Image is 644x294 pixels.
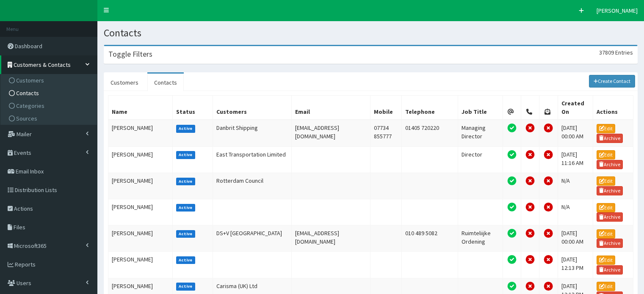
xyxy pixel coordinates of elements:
td: N/A [558,199,593,225]
td: [DATE] 00:00 AM [558,225,593,252]
span: Email Inbox [16,168,44,175]
label: Active [176,151,195,159]
span: 37809 [599,49,614,56]
a: Contacts [3,87,97,99]
a: Archive [597,265,623,275]
a: Customers [3,74,97,87]
th: Actions [593,96,633,120]
label: Active [176,204,195,212]
th: Email [291,96,370,120]
span: Contacts [16,89,39,97]
td: DS+V [GEOGRAPHIC_DATA] [213,225,291,252]
label: Active [176,230,195,238]
span: Events [14,149,31,157]
a: Archive [597,134,623,143]
span: Reports [15,261,36,268]
td: [PERSON_NAME] [108,173,173,199]
th: Mobile [370,96,401,120]
td: 07734 855777 [370,120,401,146]
th: Email Permission [503,96,521,120]
h1: Contacts [104,27,638,38]
a: Archive [597,160,623,169]
span: Distribution Lists [15,186,57,194]
th: Telephone [401,96,458,120]
td: [PERSON_NAME] [108,225,173,252]
td: [EMAIL_ADDRESS][DOMAIN_NAME] [291,120,370,146]
span: [PERSON_NAME] [597,7,638,14]
td: [DATE] 00:00 AM [558,120,593,146]
span: Actions [14,205,33,212]
span: Files [14,223,25,231]
th: Customers [213,96,291,120]
label: Active [176,125,195,132]
a: Edit [597,150,615,159]
td: Director [458,146,503,173]
a: Create Contact [589,75,636,88]
a: Edit [597,282,615,291]
td: [DATE] 12:13 PM [558,252,593,278]
span: Microsoft365 [14,242,47,250]
td: [PERSON_NAME] [108,146,173,173]
a: Edit [597,176,615,186]
th: Name [108,96,173,120]
a: Edit [597,203,615,212]
a: Customers [104,74,145,91]
th: Status [173,96,213,120]
td: 01405 720220 [401,120,458,146]
a: Contacts [147,74,184,91]
a: Categories [3,99,97,112]
td: Ruimteliijke Ordening [458,225,503,252]
h3: Toggle Filters [108,50,152,58]
td: Managing Director [458,120,503,146]
th: Telephone Permission [521,96,539,120]
th: Created On [558,96,593,120]
td: 010 489 5082 [401,225,458,252]
span: Sources [16,115,37,122]
span: Categories [16,102,44,110]
th: Post Permission [539,96,558,120]
a: Archive [597,186,623,195]
span: Dashboard [15,42,42,50]
a: Edit [597,256,615,265]
span: Mailer [17,130,32,138]
td: [EMAIL_ADDRESS][DOMAIN_NAME] [291,225,370,252]
td: [PERSON_NAME] [108,199,173,225]
a: Archive [597,239,623,248]
span: Customers [16,77,44,84]
td: N/A [558,173,593,199]
label: Active [176,178,195,185]
td: [DATE] 11:16 AM [558,146,593,173]
span: Customers & Contacts [14,61,71,69]
label: Active [176,256,195,264]
th: Job Title [458,96,503,120]
a: Sources [3,112,97,125]
a: Edit [597,229,615,239]
td: [PERSON_NAME] [108,120,173,146]
span: Entries [615,49,633,56]
span: Users [17,279,31,287]
td: East Transportation Limited [213,146,291,173]
a: Edit [597,124,615,133]
a: Archive [597,212,623,222]
td: Rotterdam Council [213,173,291,199]
td: [PERSON_NAME] [108,252,173,278]
td: Danbrit Shipping [213,120,291,146]
label: Active [176,283,195,290]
